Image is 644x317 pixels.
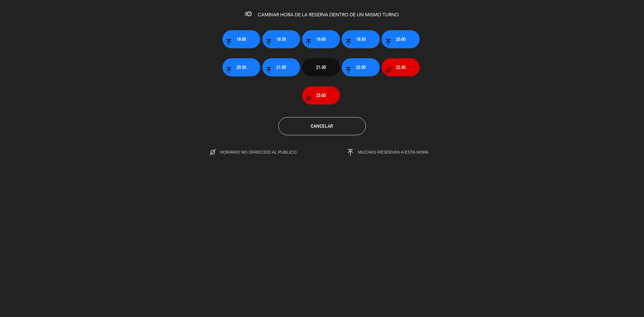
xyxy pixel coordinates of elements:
[342,58,380,76] button: 22:00
[382,30,419,48] button: 20:00
[316,36,326,43] span: 19:00
[358,150,429,155] span: MUCHAS RESERVAS A ESTA HORA
[220,150,309,155] span: HORARIO NO OFRECIDO AL PUBLICO
[236,36,246,43] span: 18:00
[278,117,366,135] button: Cancelar
[396,64,405,71] span: 22:30
[258,13,399,18] span: CAMBIAR HORA DE LA RESERVA DENTRO DE UN MISMO TURNO
[302,30,340,48] button: 19:00
[396,36,405,43] span: 20:00
[342,30,380,48] button: 19:30
[302,86,340,104] button: 23:00
[223,58,260,76] button: 20:30
[316,64,326,71] span: 21:30
[356,36,366,43] span: 19:30
[276,36,286,43] span: 18:30
[311,123,333,129] span: Cancelar
[302,58,340,76] button: 21:30
[236,64,246,71] span: 20:30
[356,64,366,71] span: 22:00
[276,64,286,71] span: 21:00
[223,30,260,48] button: 18:00
[316,92,326,99] span: 23:00
[262,30,300,48] button: 18:30
[262,58,300,76] button: 21:00
[382,58,419,76] button: 22:30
